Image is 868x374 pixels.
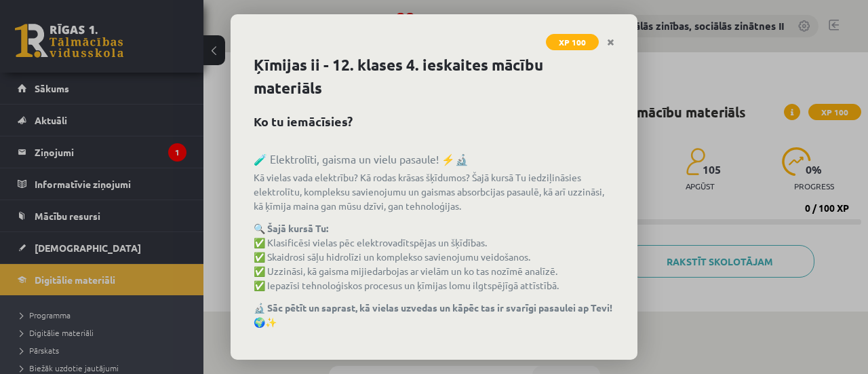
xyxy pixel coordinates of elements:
strong: 🔍 Šajā kursā Tu: [254,222,328,234]
strong: 🔬 Sāc pētīt un saprast, kā vielas uzvedas un kāpēc tas ir svarīgi pasaulei ap Tevi! 🌍✨ [254,301,612,328]
h3: 🧪 Elektrolīti, gaisma un vielu pasaule! ⚡🔬 [254,143,614,167]
p: ✅ Klasificēsi vielas pēc elektrovadītspējas un šķīdības. ✅ Skaidrosi sāļu hidrolīzi un komplekso ... [254,221,614,293]
h1: Ķīmijas ii - 12. klases 4. ieskaites mācību materiāls [254,54,614,100]
h2: Ko tu iemācīsies? [254,112,614,130]
span: XP 100 [546,34,599,50]
p: Kā vielas vada elektrību? Kā rodas krāsas šķīdumos? Šajā kursā Tu iedziļināsies elektrolītu, komp... [254,170,614,213]
a: Close [599,29,623,56]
